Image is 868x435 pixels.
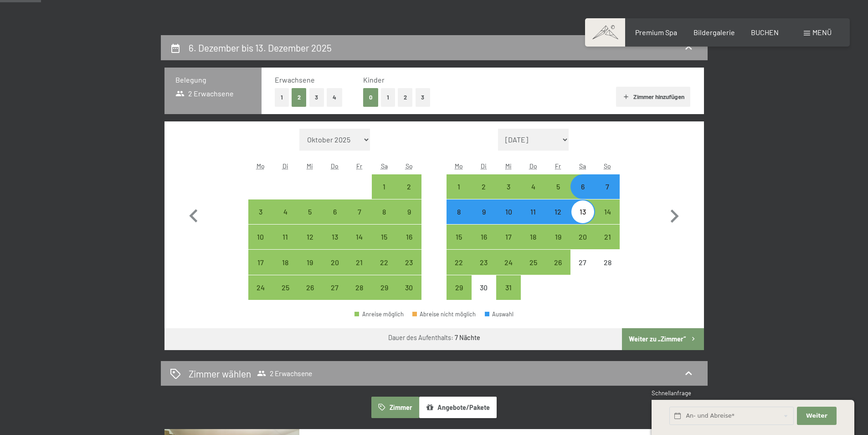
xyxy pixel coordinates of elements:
span: 2 Erwachsene [175,89,234,99]
div: Wed Dec 17 2025 [496,225,521,249]
abbr: Montag [257,162,265,170]
div: Sun Nov 30 2025 [396,275,421,300]
div: 17 [249,259,272,282]
div: 23 [397,259,420,282]
div: 15 [447,233,470,256]
button: 2 [398,88,413,107]
div: Anreise möglich [347,199,372,224]
div: Fri Nov 07 2025 [347,199,372,224]
div: Anreise möglich [545,225,570,249]
div: 11 [274,233,297,256]
button: 1 [275,88,289,107]
div: Anreise möglich [472,174,496,199]
abbr: Donnerstag [331,162,339,170]
abbr: Mittwoch [307,162,313,170]
div: Wed Nov 26 2025 [298,275,322,300]
button: Nächster Monat [661,129,688,300]
div: Anreise möglich [595,174,620,199]
div: Sat Dec 20 2025 [570,225,595,249]
div: Mon Nov 03 2025 [248,199,273,224]
div: Thu Nov 06 2025 [323,199,347,224]
div: Mon Dec 29 2025 [447,275,471,300]
div: Thu Nov 13 2025 [323,225,347,249]
div: 18 [522,233,544,256]
div: Anreise möglich [323,250,347,274]
span: Weiter [806,412,827,420]
div: Anreise möglich [447,174,471,199]
div: Mon Nov 10 2025 [248,225,273,249]
div: Anreise möglich [447,199,471,224]
div: Tue Dec 16 2025 [472,225,496,249]
div: Tue Nov 11 2025 [273,225,298,249]
div: Thu Dec 25 2025 [521,250,545,274]
div: Thu Dec 04 2025 [521,174,545,199]
div: Anreise möglich [447,250,471,274]
b: 7 Nächte [455,334,480,341]
a: BUCHEN [751,28,779,37]
div: Anreise möglich [496,275,521,300]
div: Anreise möglich [323,225,347,249]
div: Anreise möglich [323,199,347,224]
div: Sat Dec 06 2025 [570,174,595,199]
div: Anreise möglich [521,250,545,274]
div: 6 [571,183,594,206]
div: 5 [298,208,321,231]
div: 24 [249,284,272,307]
div: Anreise möglich [248,250,273,274]
div: 4 [274,208,297,231]
div: Anreise möglich [372,225,396,249]
div: Wed Dec 10 2025 [496,199,521,224]
div: Anreise möglich [298,199,322,224]
div: 29 [373,284,395,307]
button: 3 [416,88,431,107]
div: Anreise möglich [570,199,595,224]
div: Anreise möglich [396,174,421,199]
abbr: Samstag [381,162,388,170]
button: Vorheriger Monat [180,129,207,300]
div: Anreise möglich [545,250,570,274]
div: Mon Dec 08 2025 [447,199,471,224]
div: Anreise möglich [595,199,620,224]
div: Anreise möglich [521,225,545,249]
div: 31 [497,284,520,307]
div: Dauer des Aufenthalts: [388,333,480,342]
div: 2 [473,183,495,206]
button: Weiter [797,407,836,425]
div: Anreise möglich [396,250,421,274]
div: Thu Dec 18 2025 [521,225,545,249]
div: Anreise möglich [347,250,372,274]
div: Anreise möglich [595,225,620,249]
div: Anreise möglich [347,275,372,300]
div: Anreise möglich [570,225,595,249]
h2: 6. Dezember bis 13. Dezember 2025 [189,42,332,53]
div: Sun Dec 21 2025 [595,225,620,249]
div: Anreise möglich [273,275,298,300]
div: Fri Dec 12 2025 [545,199,570,224]
div: 23 [473,259,495,282]
div: 7 [348,208,371,231]
div: Fri Nov 21 2025 [347,250,372,274]
span: Bildergalerie [693,28,735,37]
span: Menü [812,28,832,37]
div: Tue Nov 04 2025 [273,199,298,224]
div: 16 [397,233,420,256]
div: 26 [298,284,321,307]
abbr: Samstag [579,162,586,170]
div: 14 [596,208,619,231]
div: Thu Dec 11 2025 [521,199,545,224]
div: 3 [249,208,272,231]
div: Anreise möglich [447,225,471,249]
div: 14 [348,233,371,256]
abbr: Dienstag [481,162,487,170]
a: Premium Spa [635,28,677,37]
div: Wed Dec 31 2025 [496,275,521,300]
div: Anreise möglich [545,199,570,224]
div: Tue Dec 09 2025 [472,199,496,224]
div: 20 [571,233,594,256]
span: 2 Erwachsene [257,369,312,378]
div: Anreise möglich [496,225,521,249]
div: Anreise möglich [472,199,496,224]
div: 15 [373,233,395,256]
